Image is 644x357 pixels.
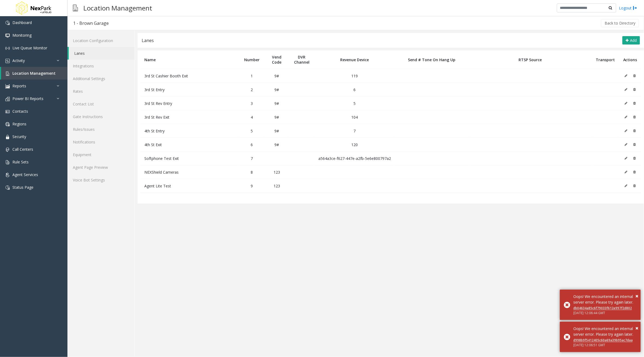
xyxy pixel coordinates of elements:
span: Location Management [12,71,56,76]
td: 9# [264,83,289,97]
th: Transport [592,50,619,69]
span: Regions [12,121,26,126]
a: Gate Instructions [67,110,135,123]
img: 'icon' [5,186,10,190]
td: 9# [264,124,289,138]
th: Number [239,50,264,69]
img: pageIcon [73,1,78,15]
span: 3rd St Entry [144,87,165,92]
span: 3rd St Rev Exit [144,115,169,120]
th: Revenue Device [314,50,395,69]
img: 'icon' [5,71,10,76]
td: 9 [239,179,264,193]
td: 123 [264,165,289,179]
h3: Location Management [81,1,155,15]
span: Security [12,134,26,139]
td: 4 [239,110,264,124]
span: 3rd St Cashier Booth Exit [144,73,188,78]
button: Back to Directory [601,19,639,27]
span: Call Centers [12,147,33,152]
div: [DATE] 12:06:44 GMT [573,311,637,315]
span: Reports [12,83,26,88]
span: Add [630,38,637,43]
a: Lanes [69,47,135,60]
img: 'icon' [5,160,10,164]
td: 9# [264,138,289,152]
th: RTSP Source [469,50,592,69]
th: Vend Code [264,50,289,69]
img: 'icon' [5,97,10,101]
td: 6 [239,138,264,152]
a: Voice Bot Settings [67,174,135,186]
td: 123 [264,179,289,193]
span: × [635,324,638,332]
td: 7 [314,124,395,138]
img: 'icon' [5,84,10,88]
span: Rule Sets [12,159,29,164]
a: Contact List [67,98,135,110]
div: Oops! We encountered an internal server error. Please try again later. [573,294,637,305]
td: 6 [314,83,395,97]
span: × [635,292,638,300]
th: DVR Channel [289,50,314,69]
img: 'icon' [5,147,10,152]
div: 1 - Brown Garage [73,20,109,27]
img: 'icon' [5,21,10,25]
a: Location Configuration [67,34,135,47]
img: 'icon' [5,173,10,177]
span: 3rd St Rev Entry [144,101,172,106]
a: Notifications [67,136,135,148]
td: 8 [239,165,264,179]
span: Monitoring [12,33,32,38]
img: 'icon' [5,46,10,50]
span: Power BI Reports [12,96,43,101]
img: 'icon' [5,59,10,63]
td: 9# [264,110,289,124]
a: Equipment [67,148,135,161]
span: Activity [12,58,25,63]
div: Oops! We encountered an internal server error. Please try again later. [573,326,637,337]
img: 'icon' [5,122,10,126]
a: Additional Settings [67,72,135,85]
span: Status Page [12,185,33,190]
span: Agent Services [12,172,38,177]
div: [DATE] 12:06:51 GMT [573,343,637,348]
button: Close [635,324,638,332]
span: Dashboard [12,20,32,25]
td: 119 [314,69,395,83]
td: a564a3ce-f627-447e-a2fb-5e6e800797a2 [314,152,395,165]
span: Contacts [12,109,28,114]
a: Integrations [67,60,135,72]
a: Location Management [1,67,67,80]
td: 1 [239,69,264,83]
img: 'icon' [5,109,10,114]
button: Add [622,36,640,45]
th: Send # Tone On Hang Up [395,50,469,69]
span: 4th St Entry [144,128,165,133]
th: Actions [619,50,641,69]
td: 5 [314,97,395,110]
th: Name [140,50,239,69]
a: Rules/Issues [67,123,135,136]
td: 7 [239,152,264,165]
div: Lanes [142,37,154,44]
span: Live Queue Monitor [12,45,47,50]
span: Softphone Test Exit [144,156,179,161]
img: 'icon' [5,33,10,38]
span: Agent Lite Test [144,183,171,188]
a: Logout [619,5,637,11]
a: Rates [67,85,135,98]
td: 104 [314,110,395,124]
span: NEXShield Cameras [144,170,179,175]
td: 5 [239,124,264,138]
img: logout [633,5,637,11]
a: Agent Page Preview [67,161,135,174]
a: db04634a85c6f79033f612e997f2d802 [573,306,632,310]
td: 9# [264,69,289,83]
td: 2 [239,83,264,97]
img: 'icon' [5,135,10,139]
td: 9# [264,97,289,110]
td: 120 [314,138,395,152]
a: d998b9f5412405c60a69a39b95ac7daa [573,338,633,342]
td: 3 [239,97,264,110]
